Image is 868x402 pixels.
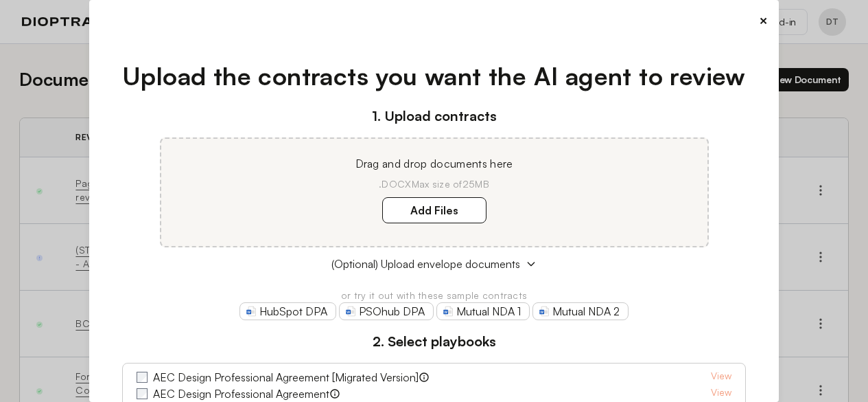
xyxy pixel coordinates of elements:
[122,106,746,126] h3: 1. Upload contracts
[436,302,530,320] a: Mutual NDA 1
[711,369,731,386] a: View
[153,369,419,386] label: AEC Design Professional Agreement [Migrated Version]
[178,177,691,191] p: .DOCX Max size of 25MB
[331,256,520,272] span: (Optional) Upload envelope documents
[122,256,746,272] button: (Optional) Upload envelope documents
[153,386,329,402] label: AEC Design Professional Agreement
[532,302,629,320] a: Mutual NDA 2
[178,155,691,172] p: Drag and drop documents here
[759,11,768,30] button: ×
[122,331,746,352] h3: 2. Select playbooks
[711,386,731,402] a: View
[122,289,746,302] p: or try it out with these sample contracts
[339,302,434,320] a: PSOhub DPA
[122,58,746,95] h1: Upload the contracts you want the AI agent to review
[239,302,336,320] a: HubSpot DPA
[382,197,486,223] label: Add Files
